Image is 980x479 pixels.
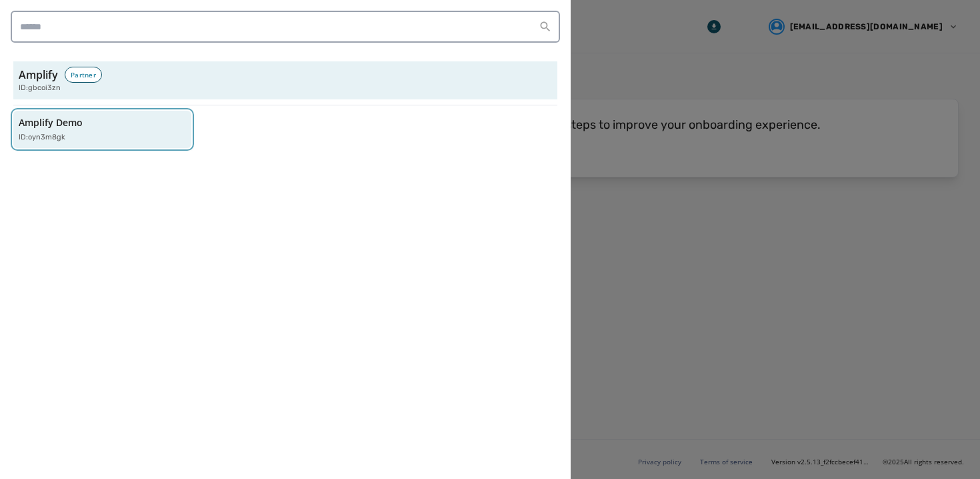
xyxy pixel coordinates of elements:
div: Partner [65,67,102,83]
p: ID: oyn3m8gk [19,132,65,143]
button: Amplify DemoID:oyn3m8gk [13,111,191,149]
span: ID: gbcoi3zn [19,83,61,94]
button: AmplifyPartnerID:gbcoi3zn [13,61,557,99]
p: Amplify Demo [19,116,83,129]
h3: Amplify [19,67,58,83]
